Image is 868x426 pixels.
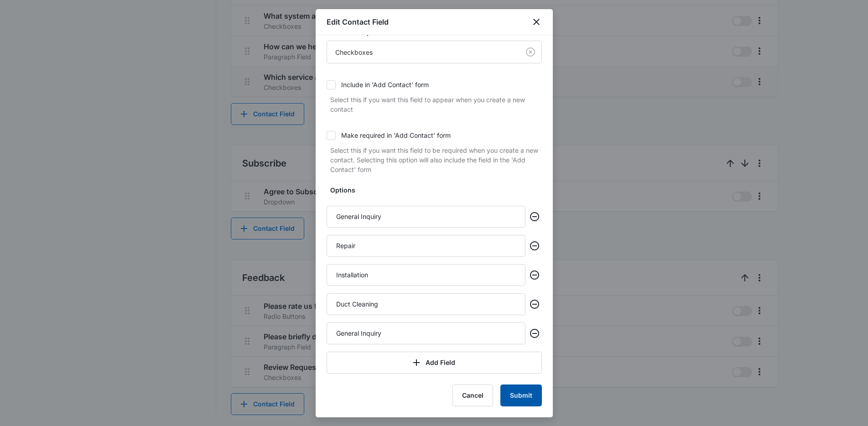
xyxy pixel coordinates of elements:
[527,297,542,312] button: Remove
[527,239,542,253] button: Remove
[341,130,451,140] div: Make required in 'Add Contact' form
[341,80,429,89] div: Include in 'Add Contact' form
[500,384,542,406] button: Submit
[327,16,389,27] h1: Edit Contact Field
[523,45,538,59] button: Clear
[330,185,546,195] label: Options
[327,352,542,374] button: Add Field
[527,268,542,282] button: Remove
[330,95,542,114] p: Select this if you want this field to appear when you create a new contact
[531,16,542,27] button: close
[527,209,542,224] button: Remove
[527,326,542,341] button: Remove
[330,145,542,174] p: Select this if you want this field to be required when you create a new contact. Selecting this o...
[452,384,493,406] button: Cancel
